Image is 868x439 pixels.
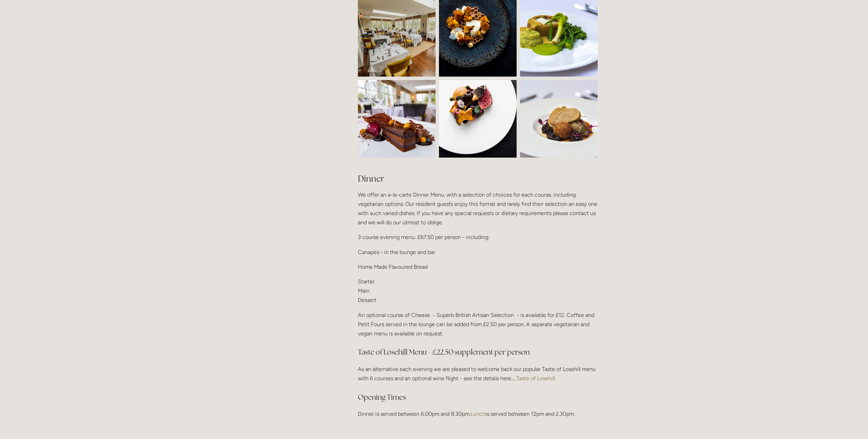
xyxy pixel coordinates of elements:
p: We offer an a-la-carte Dinner Menu, with a selection of choices for each course, including vegeta... [358,190,598,227]
a: Lunch [470,411,485,417]
p: Canapes - in the lounge and bar [358,248,598,257]
p: Starter Main Dessert [358,277,598,305]
h3: Taste of Losehill Menu - £22.50 supplement per person [358,345,598,359]
h3: Opening Times [358,390,598,404]
img: DSC_8057b.jpg [439,80,550,158]
p: As an alternative each evening we are pleased to welcome back our popular Taste of Losehill menu ... [358,364,598,383]
p: Home Made Flavoured Bread [358,262,598,271]
p: Dinner is served between 6.00pm and 8.30pm. is served between 12pm and 2.30pm. [358,409,598,418]
p: An optional course of Cheese - Superb British Artisan Selection - is available for £12. Coffee an... [358,310,598,338]
h2: Dinner [358,173,598,185]
p: 3 course evening menu: £67.50 per person - including: [358,232,598,242]
a: Taste of Losehill [516,375,555,382]
img: October 2021 (13).jpg [345,80,461,158]
img: October 2021 (10).jpg [501,80,617,158]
